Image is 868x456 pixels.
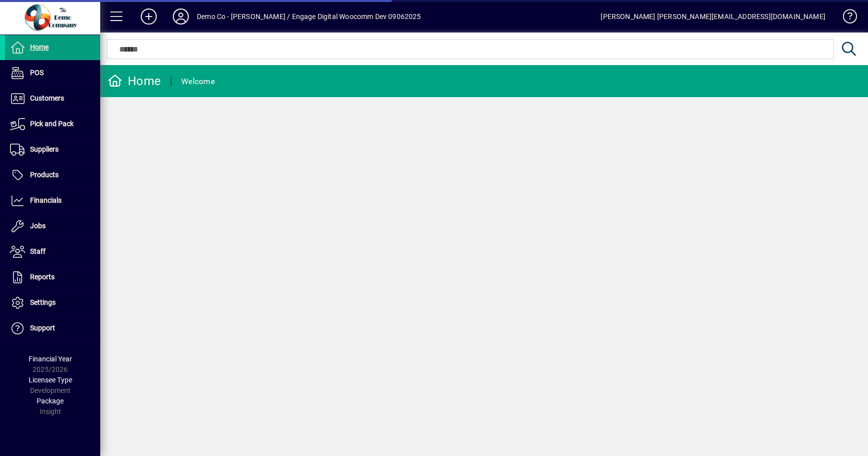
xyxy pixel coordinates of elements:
[5,265,100,290] a: Reports
[5,112,100,137] a: Pick and Pack
[30,43,49,51] span: Home
[5,290,100,315] a: Settings
[5,316,100,341] a: Support
[29,355,72,363] span: Financial Year
[30,273,55,281] span: Reports
[181,74,215,90] div: Welcome
[197,9,421,25] div: Demo Co - [PERSON_NAME] / Engage Digital Woocomm Dev 09062025
[5,239,100,264] a: Staff
[30,120,74,128] span: Pick and Pack
[835,2,855,35] a: Knowledge Base
[30,171,59,179] span: Products
[601,9,825,25] div: [PERSON_NAME] [PERSON_NAME][EMAIL_ADDRESS][DOMAIN_NAME]
[5,61,100,86] a: POS
[5,86,100,111] a: Customers
[29,376,72,384] span: Licensee Type
[5,188,100,213] a: Financials
[5,163,100,188] a: Products
[165,8,197,26] button: Profile
[30,196,62,204] span: Financials
[5,214,100,239] a: Jobs
[30,145,59,153] span: Suppliers
[108,73,161,89] div: Home
[30,324,55,332] span: Support
[133,8,165,26] button: Add
[30,298,56,306] span: Settings
[37,397,64,405] span: Package
[30,247,46,255] span: Staff
[30,94,64,102] span: Customers
[30,222,46,230] span: Jobs
[5,137,100,162] a: Suppliers
[30,69,44,77] span: POS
